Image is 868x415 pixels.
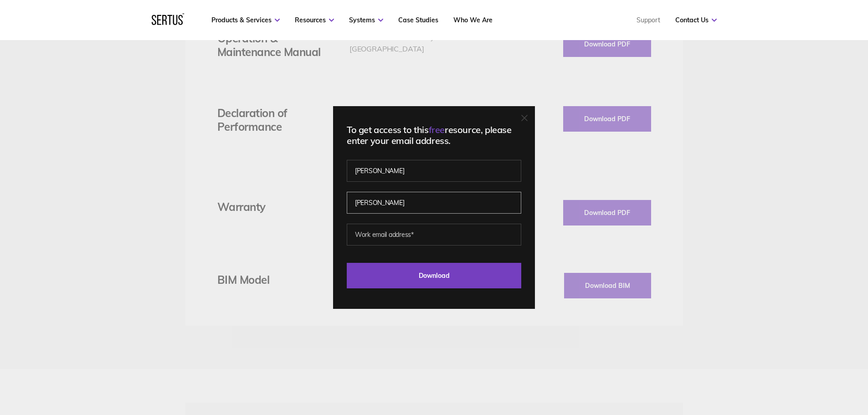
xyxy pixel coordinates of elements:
a: Products & Services [211,16,280,24]
a: Contact Us [675,16,717,24]
div: To get access to this resource, please enter your email address. [347,124,521,146]
span: free [429,124,445,135]
a: Who We Are [453,16,493,24]
a: Systems [349,16,383,24]
input: Last name* [347,192,521,214]
input: Download [347,263,521,288]
a: Support [637,16,660,24]
iframe: Chat Widget [704,309,868,415]
a: Case Studies [398,16,438,24]
input: Work email address* [347,224,521,246]
input: First name* [347,160,521,182]
a: Resources [295,16,334,24]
